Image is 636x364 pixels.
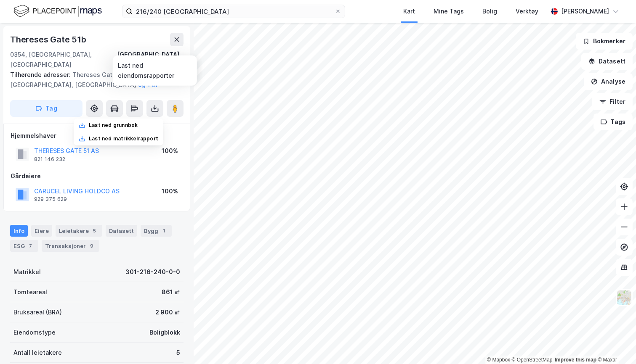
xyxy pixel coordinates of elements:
[162,287,180,297] div: 861 ㎡
[141,225,172,237] div: Bygg
[31,225,52,237] div: Eiere
[13,327,56,338] div: Eiendomstype
[13,267,41,277] div: Matrikkel
[155,307,180,317] div: 2 900 ㎡
[162,186,178,196] div: 100%
[10,50,117,70] div: 0354, [GEOGRAPHIC_DATA], [GEOGRAPHIC_DATA]
[592,93,633,110] button: Filter
[89,135,158,142] div: Last ned matrikkelrapport
[10,225,28,237] div: Info
[13,4,102,18] img: logo.f888ab2527a4732fd821a326f86c7f29.svg
[594,324,636,364] div: Kontrollprogram for chat
[10,100,82,117] button: Tag
[403,6,415,16] div: Kart
[487,357,510,363] a: Mapbox
[576,33,633,50] button: Bokmerker
[10,70,177,90] div: Thereses Gate 51c, [GEOGRAPHIC_DATA], [GEOGRAPHIC_DATA]
[34,196,67,203] div: 929 375 629
[13,348,62,358] div: Antall leietakere
[56,225,102,237] div: Leietakere
[594,324,636,364] iframe: Chat Widget
[482,6,497,16] div: Bolig
[117,50,184,70] div: [GEOGRAPHIC_DATA], 216/240
[616,290,632,306] img: Z
[434,6,464,16] div: Mine Tags
[516,6,538,16] div: Verktøy
[10,240,38,252] div: ESG
[160,227,168,235] div: 1
[106,225,137,237] div: Datasett
[555,357,596,363] a: Improve this map
[11,131,183,141] div: Hjemmelshaver
[11,171,183,181] div: Gårdeiere
[584,73,633,90] button: Analyse
[88,242,96,250] div: 9
[13,307,62,317] div: Bruksareal (BRA)
[89,122,138,129] div: Last ned grunnbok
[581,53,633,70] button: Datasett
[90,227,99,235] div: 5
[13,287,47,297] div: Tomteareal
[149,327,180,338] div: Boligblokk
[42,240,99,252] div: Transaksjoner
[34,156,65,163] div: 821 146 232
[176,348,180,358] div: 5
[27,242,35,250] div: 7
[133,5,335,18] input: Søk på adresse, matrikkel, gårdeiere, leietakere eller personer
[593,113,633,130] button: Tags
[10,33,88,46] div: Thereses Gate 51b
[561,6,609,16] div: [PERSON_NAME]
[10,71,72,78] span: Tilhørende adresser:
[512,357,553,363] a: OpenStreetMap
[125,267,180,277] div: 301-216-240-0-0
[162,146,178,156] div: 100%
